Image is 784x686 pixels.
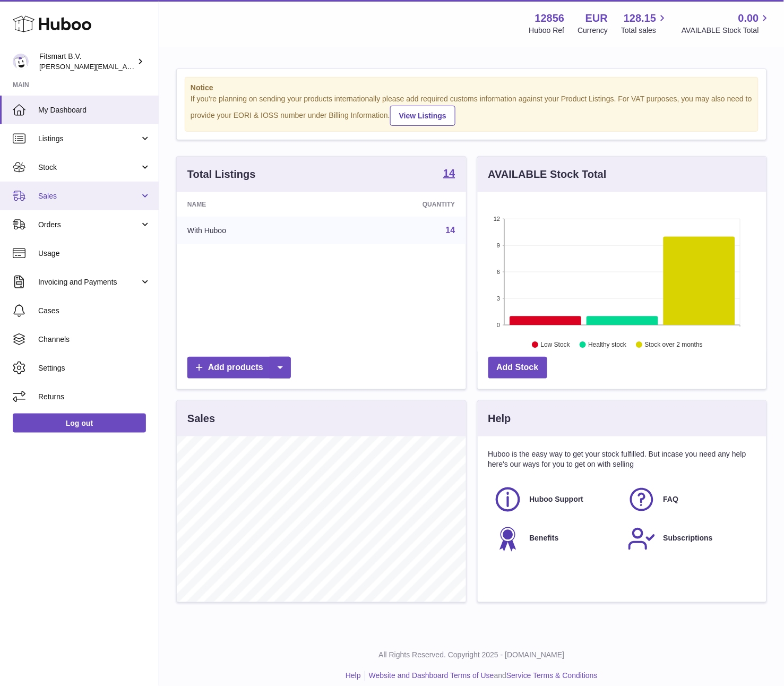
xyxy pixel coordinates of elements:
[488,167,607,182] h3: AVAILABLE Stock Total
[38,162,140,173] span: Stock
[365,671,598,681] li: and
[39,62,213,71] span: [PERSON_NAME][EMAIL_ADDRESS][DOMAIN_NAME]
[535,11,565,25] strong: 12856
[38,335,151,345] span: Channels
[168,650,776,661] p: All Rights Reserved. Copyright 2025 - [DOMAIN_NAME]
[494,485,617,514] a: Huboo Support
[488,357,547,379] a: Add Stock
[682,11,771,36] a: 0.00 AVAILABLE Stock Total
[588,341,627,348] text: Healthy stock
[346,672,361,680] a: Help
[627,485,751,514] a: FAQ
[494,216,500,222] text: 12
[38,220,140,230] span: Orders
[39,52,135,72] div: Fitsmart B.V.
[621,25,668,36] span: Total sales
[369,672,494,680] a: Website and Dashboard Terms of Use
[13,414,146,433] a: Log out
[506,672,598,680] a: Service Terms & Conditions
[38,105,151,115] span: My Dashboard
[38,191,140,201] span: Sales
[497,242,500,248] text: 9
[494,525,617,553] a: Benefits
[738,11,759,25] span: 0.00
[585,11,608,25] strong: EUR
[177,217,329,244] td: With Huboo
[488,411,511,426] h3: Help
[443,168,455,178] strong: 14
[187,411,215,426] h3: Sales
[38,392,151,402] span: Returns
[530,534,559,544] span: Benefits
[682,25,771,36] span: AVAILABLE Stock Total
[177,192,329,217] th: Name
[497,269,500,275] text: 6
[529,25,565,36] div: Huboo Ref
[13,54,29,70] img: jonathan@leaderoo.com
[38,363,151,373] span: Settings
[390,106,455,126] a: View Listings
[645,341,703,348] text: Stock over 2 months
[38,248,151,259] span: Usage
[191,83,753,93] strong: Notice
[621,11,668,36] a: 128.15 Total sales
[497,295,500,302] text: 3
[627,525,751,553] a: Subscriptions
[540,341,570,348] text: Low Stock
[446,226,455,235] a: 14
[624,11,656,25] span: 128.15
[497,322,500,328] text: 0
[530,494,584,504] span: Huboo Support
[664,494,679,504] span: FAQ
[443,168,455,181] a: 14
[187,167,256,182] h3: Total Listings
[191,94,753,126] div: If you're planning on sending your products internationally please add required customs informati...
[578,25,608,36] div: Currency
[38,134,140,144] span: Listings
[187,357,291,379] a: Add products
[329,192,466,217] th: Quantity
[488,449,756,469] p: Huboo is the easy way to get your stock fulfilled. But incase you need any help here's our ways f...
[38,306,151,316] span: Cases
[38,277,140,287] span: Invoicing and Payments
[664,534,713,544] span: Subscriptions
